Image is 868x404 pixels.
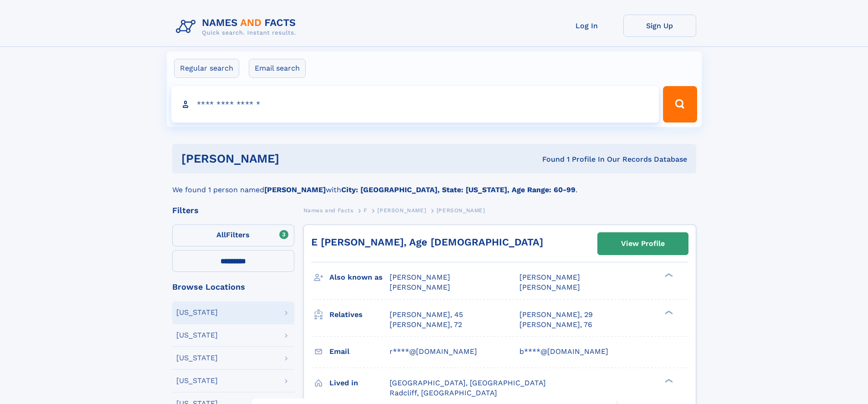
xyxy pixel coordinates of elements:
a: Log In [550,15,623,37]
label: Email search [249,59,306,78]
span: F [364,207,367,214]
div: [US_STATE] [176,377,218,384]
button: Search Button [663,86,697,123]
a: [PERSON_NAME], 76 [519,320,592,330]
div: View Profile [621,233,665,254]
a: [PERSON_NAME], 72 [390,320,462,330]
b: City: [GEOGRAPHIC_DATA], State: [US_STATE], Age Range: 60-99 [341,185,575,194]
a: Sign Up [623,15,696,37]
h1: [PERSON_NAME] [181,153,411,164]
h3: Relatives [329,307,390,322]
a: View Profile [598,233,688,255]
a: [PERSON_NAME], 29 [519,310,593,320]
img: Logo Names and Facts [172,15,303,39]
div: Filters [172,206,294,215]
a: [PERSON_NAME], 45 [390,310,463,320]
span: [PERSON_NAME] [390,273,450,281]
span: [PERSON_NAME] [519,273,580,281]
h3: Also known as [329,270,390,285]
div: [US_STATE] [176,332,218,339]
b: [PERSON_NAME] [264,185,326,194]
span: [GEOGRAPHIC_DATA], [GEOGRAPHIC_DATA] [390,378,546,387]
span: [PERSON_NAME] [390,283,450,291]
input: search input [171,86,659,123]
span: [PERSON_NAME] [519,283,580,291]
label: Regular search [174,59,239,78]
a: E [PERSON_NAME], Age [DEMOGRAPHIC_DATA] [311,236,543,248]
h3: Lived in [329,375,390,391]
div: ❯ [663,378,673,384]
div: Found 1 Profile In Our Records Database [411,154,687,164]
a: F [364,205,367,216]
span: All [216,230,226,239]
div: Browse Locations [172,283,294,291]
div: [US_STATE] [176,354,218,362]
h3: Email [329,344,390,359]
div: [US_STATE] [176,309,218,316]
a: Names and Facts [303,205,354,216]
a: [PERSON_NAME] [377,205,426,216]
div: We found 1 person named with . [172,174,696,195]
div: ❯ [663,309,673,315]
span: [PERSON_NAME] [437,207,485,214]
span: [PERSON_NAME] [377,207,426,214]
div: ❯ [663,272,673,278]
label: Filters [172,225,294,246]
span: Radcliff, [GEOGRAPHIC_DATA] [390,389,497,397]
